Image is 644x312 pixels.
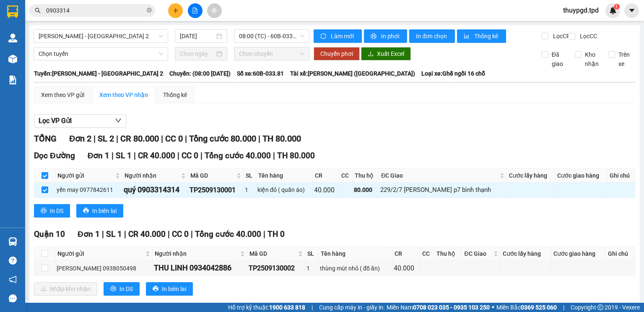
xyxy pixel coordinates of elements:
[269,304,305,311] strong: 1900 633 818
[211,8,217,13] span: aim
[314,185,338,195] div: 40.000
[628,7,636,14] span: caret-down
[331,31,355,41] span: Làm mới
[115,117,122,124] span: down
[188,183,244,197] td: TP2509130001
[155,249,239,258] span: Người nhận
[39,47,163,60] span: Chọn tuyến
[9,257,17,265] span: question-circle
[88,151,110,160] span: Đơn 1
[245,185,254,194] div: 1
[34,114,126,128] button: Lọc VP Gửi
[57,249,144,258] span: Người gửi
[354,185,377,194] div: 80.000
[555,169,608,183] th: Cước giao hàng
[76,204,123,218] button: printerIn biên lai
[353,169,379,183] th: Thu hộ
[320,33,327,40] span: sync
[116,151,132,160] span: SL 1
[434,247,462,261] th: Thu hộ
[112,151,114,160] span: |
[368,51,374,58] span: download
[380,185,505,195] div: 229/2/7 [PERSON_NAME] p7 bình thạnh
[377,49,404,58] span: Xuất Excel
[9,294,17,302] span: message
[182,151,198,160] span: CC 0
[392,247,420,261] th: CR
[371,33,378,40] span: printer
[165,134,183,144] span: CC 0
[125,171,179,180] span: Người nhận
[319,247,392,261] th: Tên hàng
[168,229,170,239] span: |
[7,7,60,17] div: Quận 10
[609,7,617,14] img: icon-new-feature
[7,17,60,27] div: TRANG
[312,303,313,312] span: |
[35,8,41,13] span: search
[277,151,315,160] span: TH 80.000
[237,69,284,78] span: Số xe: 60B-033.81
[228,303,305,312] span: Hỗ trợ kỹ thuật:
[339,169,353,183] th: CC
[34,134,57,144] span: TỔNG
[9,275,17,283] span: notification
[46,6,145,15] input: Tìm tên, số ĐT hoặc mã đơn
[154,262,246,274] div: THU LINH 0934042886
[134,151,136,160] span: |
[185,134,187,144] span: |
[319,303,384,312] span: Cung cấp máy in - giấy in:
[320,264,391,273] div: thùng mút nhỏ ( đồ ăn)
[190,185,242,195] div: TP2509130001
[83,207,89,214] span: printer
[124,184,187,196] div: quý 0903314314
[258,134,260,144] span: |
[582,50,602,68] span: Kho nhận
[381,31,400,41] span: In phơi
[413,304,490,311] strong: 0708 023 035 - 0935 103 250
[249,249,296,258] span: Mã GD
[244,169,256,183] th: SL
[102,229,104,239] span: |
[191,229,193,239] span: |
[177,151,179,160] span: |
[249,263,304,273] div: TP2509130002
[124,229,126,239] span: |
[290,69,415,78] span: Tài xế: [PERSON_NAME] ([GEOGRAPHIC_DATA])
[305,247,319,261] th: SL
[420,247,434,261] th: CC
[247,261,305,275] td: TP2509130002
[116,134,118,144] span: |
[57,264,151,273] div: [PERSON_NAME] 0938050498
[550,31,571,41] span: Lọc CR
[394,263,418,273] div: 40.000
[207,3,222,18] button: aim
[189,134,256,144] span: Tổng cước 80.000
[57,185,121,194] div: yến may 0977842611
[66,8,86,17] span: Nhận:
[41,90,84,100] div: Xem theo VP gửi
[615,50,636,68] span: Trên xe
[57,171,114,180] span: Người gửi
[66,54,78,63] span: DĐ:
[361,47,411,60] button: downloadXuất Excel
[192,8,198,13] span: file-add
[239,30,305,42] span: 08:00 (TC) - 60B-033.81
[34,151,75,160] span: Dọc Đường
[34,229,65,239] span: Quận 10
[256,169,313,183] th: Tên hàng
[551,247,606,261] th: Cước giao hàng
[34,282,97,296] button: downloadNhập kho nhận
[314,29,362,43] button: syncLàm mới
[8,34,17,42] img: warehouse-icon
[263,229,265,239] span: |
[409,29,455,43] button: In đơn chọn
[69,134,91,144] span: Đơn 2
[39,115,72,126] span: Lọc VP Gửi
[110,286,116,292] span: printer
[8,237,17,246] img: warehouse-icon
[41,207,47,214] span: printer
[173,8,179,13] span: plus
[421,69,485,78] span: Loại xe: Ghế ngồi 16 chỗ
[147,8,152,13] span: close-circle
